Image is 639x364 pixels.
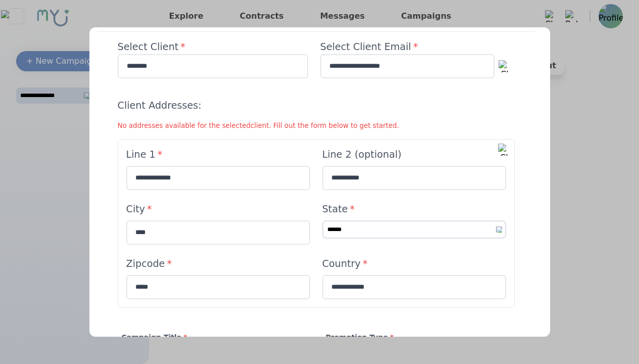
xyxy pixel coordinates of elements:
[320,40,511,54] h4: Select Client Email
[118,40,308,54] h4: Select Client
[499,60,511,72] img: Close
[126,148,310,162] h4: Line 1
[322,148,506,162] h4: Line 2 (optional)
[118,121,515,131] p: No addresses available for the selected client . Fill out the form below to get started.
[118,99,515,113] h4: Client Addresses:
[122,332,314,343] h4: Campaign Title
[498,144,510,156] img: Close new address
[126,257,310,271] h4: Zipcode
[326,332,518,343] h4: Promotion Type
[126,202,310,216] h4: City
[322,257,506,271] h4: Country
[322,202,506,216] h4: State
